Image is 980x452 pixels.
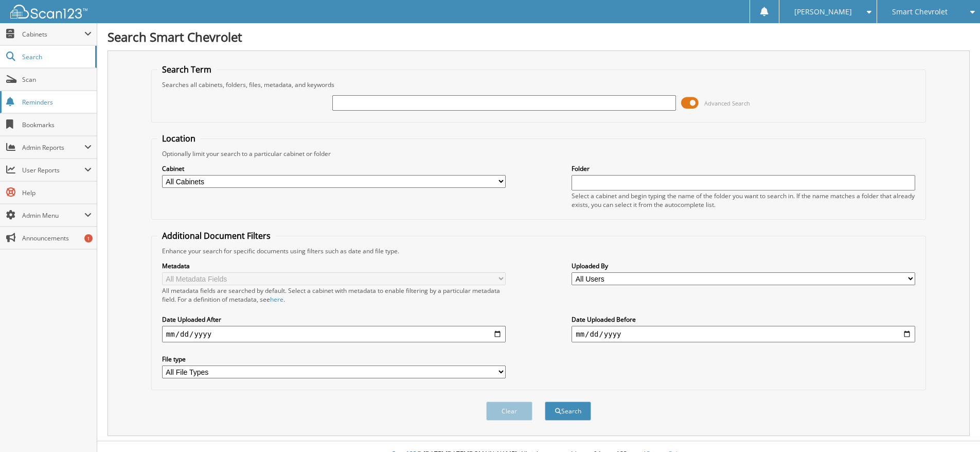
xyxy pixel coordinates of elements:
span: Advanced Search [704,99,750,107]
span: Smart Chevrolet [892,9,948,15]
h1: Search Smart Chevrolet [108,28,970,45]
input: start [162,326,506,342]
a: here [270,295,283,304]
span: Help [22,188,92,197]
span: Scan [22,75,92,84]
div: All metadata fields are searched by default. Select a cabinet with metadata to enable filtering b... [162,286,506,304]
div: Enhance your search for specific documents using filters such as date and file type. [157,247,920,255]
span: Admin Reports [22,143,84,152]
div: Searches all cabinets, folders, files, metadata, and keywords [157,80,920,89]
span: Announcements [22,234,92,242]
legend: Additional Document Filters [157,230,276,241]
div: 1 [84,234,93,242]
label: Uploaded By [572,262,915,270]
span: Reminders [22,98,92,107]
button: Search [545,402,591,421]
label: File type [162,355,506,363]
legend: Search Term [157,64,217,75]
div: Select a cabinet and begin typing the name of the folder you want to search in. If the name match... [572,192,915,209]
span: Cabinets [22,30,84,39]
legend: Location [157,133,201,144]
button: Clear [486,402,532,421]
label: Date Uploaded Before [572,315,915,324]
iframe: Chat Widget [929,403,980,452]
label: Cabinet [162,164,506,173]
span: Search [22,53,90,61]
label: Metadata [162,262,506,270]
span: [PERSON_NAME] [794,9,852,15]
span: Admin Menu [22,211,84,220]
span: User Reports [22,166,84,175]
img: scan123-logo-white.svg [10,5,87,19]
label: Folder [572,164,915,173]
span: Bookmarks [22,120,92,129]
div: Optionally limit your search to a particular cabinet or folder [157,149,920,158]
input: end [572,326,915,342]
label: Date Uploaded After [162,315,506,324]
